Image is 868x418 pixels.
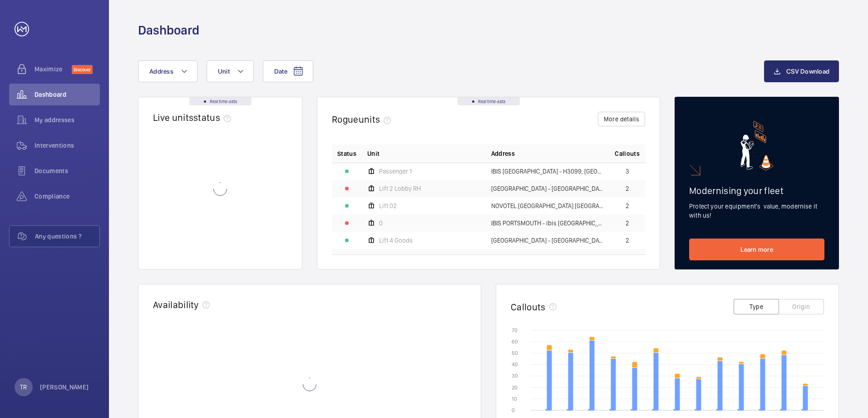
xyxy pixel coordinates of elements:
[379,237,413,244] span: Lift 4 Goods
[458,97,520,105] div: Real time data
[512,407,515,413] text: 0
[615,149,640,158] span: Callouts
[35,90,100,99] span: Dashboard
[764,60,839,82] button: CSV Download
[491,168,604,174] span: IBIS [GEOGRAPHIC_DATA] - H3099, [GEOGRAPHIC_DATA], [STREET_ADDRESS]
[491,203,604,209] span: NOVOTEL [GEOGRAPHIC_DATA] [GEOGRAPHIC_DATA] - H9057, [GEOGRAPHIC_DATA] [GEOGRAPHIC_DATA], [STREET...
[20,383,27,392] p: TR
[626,220,629,226] span: 2
[512,373,518,379] text: 30
[153,299,199,310] h2: Availability
[740,121,774,170] img: marketing-card.svg
[379,203,397,209] span: Lift 02
[512,327,518,333] text: 70
[35,141,100,150] span: Interventions
[511,301,546,313] h2: Callouts
[138,22,199,39] h1: Dashboard
[35,115,100,124] span: My addresses
[598,112,645,126] button: More details
[689,202,824,220] p: Protect your equipment's value, modernise it with us!
[689,185,824,196] h2: Modernising your fleet
[734,299,779,314] button: Type
[491,149,515,158] span: Address
[35,232,99,241] span: Any questions ?
[193,112,235,123] span: status
[626,185,629,192] span: 2
[274,68,287,75] span: Date
[786,68,829,75] span: CSV Download
[512,350,518,356] text: 50
[149,68,173,75] span: Address
[337,149,356,158] p: Status
[379,185,421,192] span: Lift 2 Lobby RH
[491,185,604,192] span: [GEOGRAPHIC_DATA] - [GEOGRAPHIC_DATA]
[35,166,100,175] span: Documents
[332,114,395,125] h2: Rogue
[263,60,313,82] button: Date
[359,114,395,125] span: units
[491,220,604,226] span: IBIS PORTSMOUTH - ibis [GEOGRAPHIC_DATA]
[367,149,380,158] span: Unit
[35,65,72,74] span: Maximize
[512,396,517,402] text: 10
[72,65,93,74] span: Discover
[512,361,518,368] text: 40
[207,60,254,82] button: Unit
[218,68,230,75] span: Unit
[153,112,235,123] h2: Live units
[626,203,629,209] span: 2
[512,338,518,345] text: 60
[689,239,824,260] a: Learn more
[626,168,629,174] span: 3
[40,383,89,392] p: [PERSON_NAME]
[491,237,604,244] span: [GEOGRAPHIC_DATA] - [GEOGRAPHIC_DATA]
[138,60,197,82] button: Address
[35,192,100,201] span: Compliance
[626,237,629,244] span: 2
[189,97,252,105] div: Real time data
[379,220,383,226] span: 0
[379,168,412,174] span: Passenger 1
[512,384,518,391] text: 20
[779,299,824,314] button: Origin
